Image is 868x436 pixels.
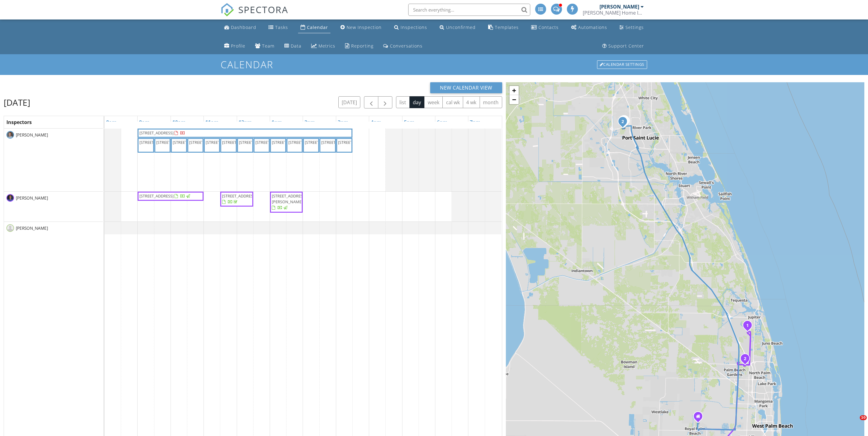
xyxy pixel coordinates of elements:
img: 20210331_150229.jpg [6,131,14,139]
iframe: Intercom live chat [847,415,862,430]
div: Templates [495,24,519,30]
div: Inspections [401,24,427,30]
img: default-user-f0147aede5fd5fa78ca7ade42f37bd4542148d508eef1c3d3ea960f66861d68b.jpg [6,224,14,232]
a: Calendar Settings [596,60,648,69]
div: Conversations [390,43,423,49]
span: SPECTORA [238,3,288,16]
span: [STREET_ADDRESS] [272,140,306,145]
button: cal wk [442,96,463,108]
i: 2 [621,119,624,124]
button: list [396,96,410,108]
a: New Inspection [338,22,384,33]
a: Team [253,41,277,52]
span: [STREET_ADDRESS] [206,140,240,145]
h1: Calendar [221,59,648,70]
a: 3pm [336,117,350,127]
span: [STREET_ADDRESS] [305,140,339,145]
span: [STREET_ADDRESS] [173,140,207,145]
a: Conversations [381,41,425,52]
span: [STREET_ADDRESS] [338,140,372,145]
div: Contacts [538,24,559,30]
img: 20200714_152414.jpg [6,194,14,202]
span: [PERSON_NAME] [15,132,49,138]
div: Data [291,43,301,49]
div: Settings [625,24,644,30]
a: 4pm [369,117,383,127]
span: [STREET_ADDRESS] [189,140,223,145]
div: Profile [231,43,245,49]
div: Calendar [307,24,328,30]
a: Support Center [600,41,646,52]
button: week [424,96,443,108]
a: 10am [171,117,187,127]
a: 2pm [303,117,317,127]
a: Settings [617,22,646,33]
div: Support Center [608,43,644,49]
a: Metrics [309,41,338,52]
a: 7pm [468,117,482,127]
span: [STREET_ADDRESS] [139,140,174,145]
button: 4 wk [463,96,480,108]
button: Previous day [364,96,378,109]
h2: [DATE] [4,96,30,108]
span: [STREET_ADDRESS] [288,140,322,145]
div: [PERSON_NAME] [600,4,639,10]
a: 9am [138,117,151,127]
div: Calendar Settings [597,60,647,69]
a: Calendar [298,22,330,33]
div: Team [262,43,275,49]
a: Data [282,41,304,52]
a: 8am [105,117,118,127]
span: [STREET_ADDRESS] [222,140,256,145]
div: Metrics [319,43,335,49]
button: New Calendar View [430,82,502,93]
span: [STREET_ADDRESS][PERSON_NAME] [272,193,306,204]
span: 10 [860,415,867,420]
div: 5125 Woodland Lakes Dr , Palm Beach Gardens, FL 33418 [745,358,749,362]
div: 275 Murcia Dr 102, Jupiter, FL 33458 [747,325,751,329]
img: The Best Home Inspection Software - Spectora [221,3,234,16]
span: Inspectors [6,119,32,126]
div: Billings Home Inspections [583,10,644,16]
a: 1pm [270,117,284,127]
a: Inspections [392,22,430,33]
button: day [409,96,425,108]
a: Contacts [529,22,561,33]
a: Zoom out [510,95,519,104]
span: [STREET_ADDRESS] [139,130,174,136]
div: Automations [578,24,607,30]
button: month [480,96,502,108]
a: 6pm [435,117,449,127]
span: [PERSON_NAME] [15,195,49,201]
div: Unconfirmed [446,24,476,30]
i: 1 [746,323,748,328]
input: Search everything... [408,4,530,16]
a: Reporting [343,41,376,52]
a: 11am [204,117,220,127]
a: 12pm [237,117,254,127]
span: [STREET_ADDRESS] [255,140,290,145]
a: Zoom in [510,86,519,95]
a: Automations (Advanced) [569,22,610,33]
button: Next day [378,96,392,109]
span: [STREET_ADDRESS] [239,140,273,145]
a: 5pm [402,117,416,127]
span: [STREET_ADDRESS] [321,140,355,145]
span: [PERSON_NAME] [15,225,49,231]
span: [STREET_ADDRESS] [156,140,190,145]
div: 111 SW Palm Dr, Port St. Lucie, FL 34986 [623,121,626,125]
div: Reporting [351,43,373,49]
div: Dashboard [231,24,256,30]
div: 149 Alcazar St, Royal Palm Beach Florida 33411 [698,416,702,420]
span: [STREET_ADDRESS] [139,193,174,199]
a: Company Profile [222,41,248,52]
a: Dashboard [222,22,259,33]
a: Tasks [266,22,290,33]
div: New Inspection [347,24,382,30]
a: Templates [486,22,521,33]
i: 2 [744,356,746,361]
button: [DATE] [338,96,361,108]
a: SPECTORA [221,8,288,21]
span: [STREET_ADDRESS] [222,193,256,199]
a: Unconfirmed [437,22,478,33]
